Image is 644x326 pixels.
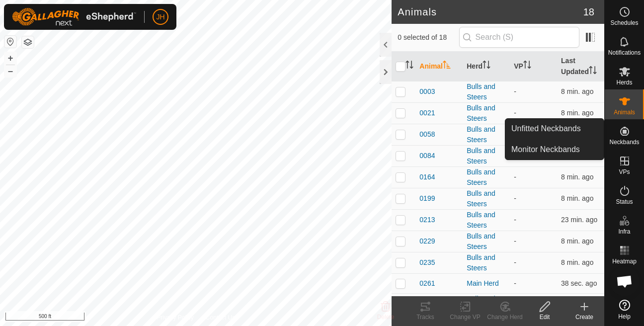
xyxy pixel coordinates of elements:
[561,258,593,266] span: Sep 15, 2025, 11:12 AM
[206,313,235,322] a: Contact Us
[614,109,635,115] span: Animals
[616,199,633,205] span: Status
[605,296,644,324] a: Help
[467,103,506,124] div: Bulls and Steers
[419,257,435,268] span: 0235
[443,62,451,70] p-sorticon: Activate to sort
[445,313,485,322] div: Change VP
[610,20,638,26] span: Schedules
[610,266,640,296] div: Open chat
[419,151,435,161] span: 0084
[618,314,631,320] span: Help
[467,210,506,231] div: Bulls and Steers
[583,4,594,19] span: 18
[467,252,506,273] div: Bulls and Steers
[505,140,604,160] a: Monitor Neckbands
[514,109,516,117] app-display-virtual-paddock-transition: -
[511,144,580,156] span: Monitor Neckbands
[419,236,435,246] span: 0229
[467,278,506,289] div: Main Herd
[467,81,506,102] div: Bulls and Steers
[609,139,639,145] span: Neckbands
[505,119,604,139] a: Unfitted Neckbands
[156,12,164,22] span: JH
[405,313,445,322] div: Tracks
[419,215,435,225] span: 0213
[398,6,583,18] h2: Animals
[12,8,136,26] img: Gallagher Logo
[419,278,435,289] span: 0261
[561,87,593,95] span: Sep 15, 2025, 11:12 AM
[4,52,16,64] button: +
[467,124,506,145] div: Bulls and Steers
[514,216,516,224] app-display-virtual-paddock-transition: -
[398,32,459,43] span: 0 selected of 18
[4,36,16,48] button: Reset Map
[4,65,16,77] button: –
[561,279,597,287] span: Sep 15, 2025, 11:20 AM
[523,62,531,70] p-sorticon: Activate to sort
[463,52,510,81] th: Herd
[485,313,525,322] div: Change Herd
[467,294,506,315] div: Bulls and Steers
[405,62,413,70] p-sorticon: Activate to sort
[467,146,506,166] div: Bulls and Steers
[608,50,641,56] span: Notifications
[483,62,490,70] p-sorticon: Activate to sort
[561,194,593,202] span: Sep 15, 2025, 11:12 AM
[419,129,435,140] span: 0058
[564,313,604,322] div: Create
[619,169,630,175] span: VPs
[561,173,593,181] span: Sep 15, 2025, 11:12 AM
[467,231,506,252] div: Bulls and Steers
[514,258,516,266] app-display-virtual-paddock-transition: -
[467,188,506,209] div: Bulls and Steers
[514,87,516,95] app-display-virtual-paddock-transition: -
[616,80,632,85] span: Herds
[514,237,516,245] app-display-virtual-paddock-transition: -
[157,313,194,322] a: Privacy Policy
[514,173,516,181] app-display-virtual-paddock-transition: -
[467,167,506,188] div: Bulls and Steers
[589,68,597,76] p-sorticon: Activate to sort
[510,52,557,81] th: VP
[612,258,637,264] span: Heatmap
[22,36,34,48] button: Map Layers
[419,86,435,97] span: 0003
[525,313,564,322] div: Edit
[561,237,593,245] span: Sep 15, 2025, 11:13 AM
[557,52,604,81] th: Last Updated
[514,279,516,287] app-display-virtual-paddock-transition: -
[419,108,435,118] span: 0021
[419,172,435,182] span: 0164
[459,27,579,48] input: Search (S)
[561,109,593,117] span: Sep 15, 2025, 11:13 AM
[618,229,630,235] span: Infra
[561,216,597,224] span: Sep 15, 2025, 10:57 AM
[514,194,516,202] app-display-virtual-paddock-transition: -
[511,123,581,135] span: Unfitted Neckbands
[415,52,463,81] th: Animal
[419,193,435,204] span: 0199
